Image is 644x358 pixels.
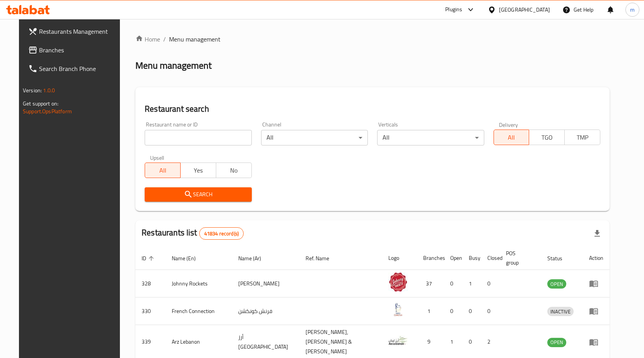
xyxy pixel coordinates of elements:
[142,227,244,240] h2: Restaurants list
[444,246,463,270] th: Open
[145,130,251,145] input: Search for restaurant name or ID..
[388,272,408,292] img: Johnny Rockets
[463,297,481,325] td: 0
[529,130,565,145] button: TGO
[388,331,408,350] img: Arz Lebanon
[506,249,532,267] span: POS group
[547,338,566,347] div: OPEN
[238,254,271,263] span: Name (Ar)
[261,130,368,145] div: All
[232,297,299,325] td: فرنش كونكشن
[547,254,572,263] span: Status
[23,85,42,95] span: Version:
[172,254,206,263] span: Name (En)
[166,270,232,297] td: Johnny Rockets
[547,279,566,289] div: OPEN
[145,187,251,202] button: Search
[148,165,178,176] span: All
[444,270,463,297] td: 0
[199,227,244,240] div: Total records count
[216,163,252,178] button: No
[219,165,249,176] span: No
[135,35,160,44] a: Home
[135,59,212,72] h2: Menu management
[306,254,339,263] span: Ref. Name
[232,270,299,297] td: [PERSON_NAME]
[547,338,566,347] span: OPEN
[169,35,220,44] span: Menu management
[463,270,481,297] td: 1
[166,297,232,325] td: French Connection
[583,246,610,270] th: Action
[135,297,166,325] td: 330
[23,99,58,109] span: Get support on:
[481,270,500,297] td: 0
[547,307,574,316] span: INACTIVE
[497,132,526,143] span: All
[22,41,126,59] a: Branches
[445,5,462,14] div: Plugins
[417,246,444,270] th: Branches
[481,297,500,325] td: 0
[184,165,213,176] span: Yes
[142,254,156,263] span: ID
[417,270,444,297] td: 37
[499,5,550,14] div: [GEOGRAPHIC_DATA]
[39,45,120,55] span: Branches
[494,130,530,145] button: All
[382,246,417,270] th: Logo
[568,132,597,143] span: TMP
[43,85,55,95] span: 1.0.0
[444,297,463,325] td: 0
[22,59,126,78] a: Search Branch Phone
[499,122,518,127] label: Delivery
[180,163,216,178] button: Yes
[39,64,120,73] span: Search Branch Phone
[463,246,481,270] th: Busy
[135,270,166,297] td: 328
[145,163,181,178] button: All
[163,35,166,44] li: /
[22,22,126,41] a: Restaurants Management
[630,5,635,14] span: m
[200,230,243,237] span: 41834 record(s)
[547,280,566,289] span: OPEN
[388,300,408,319] img: French Connection
[481,246,500,270] th: Closed
[377,130,484,145] div: All
[135,35,610,44] nav: breadcrumb
[151,190,245,199] span: Search
[39,27,120,36] span: Restaurants Management
[589,279,603,288] div: Menu
[23,106,72,116] a: Support.OpsPlatform
[532,132,562,143] span: TGO
[417,297,444,325] td: 1
[564,130,600,145] button: TMP
[150,155,164,160] label: Upsell
[589,306,603,316] div: Menu
[588,224,606,243] div: Export file
[589,337,603,347] div: Menu
[145,103,600,115] h2: Restaurant search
